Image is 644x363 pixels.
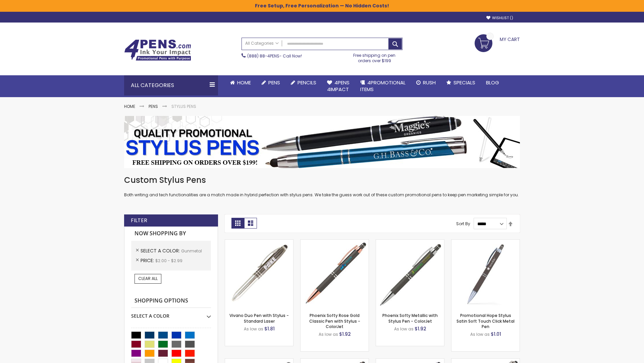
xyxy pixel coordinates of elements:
[264,325,275,332] span: $1.81
[155,258,182,264] span: $2.00 - $2.99
[309,313,360,329] a: Phoenix Softy Rose Gold Classic Pen with Stylus - ColorJet
[131,227,211,241] strong: Now Shopping by
[457,313,515,329] a: Promotional Hope Stylus Satin Soft Touch Click Metal Pen
[355,75,411,97] a: 4PROMOTIONALITEMS
[268,79,280,86] span: Pens
[423,79,436,86] span: Rush
[376,240,444,308] img: Phoenix Softy Metallic with Stylus Pen - ColorJet-Gunmetal
[451,239,520,245] a: Promotional Hope Stylus Satin Soft Touch Click Metal Pen-Gunmetal
[131,217,147,224] strong: Filter
[382,313,438,324] a: Phoenix Softy Metallic with Stylus Pen - ColorJet
[231,218,244,229] strong: Grid
[124,116,520,168] img: Stylus Pens
[491,331,501,337] span: $1.01
[346,50,403,64] div: Free shipping on pen orders over $199
[124,175,520,186] h1: Custom Stylus Pens
[141,247,181,254] span: Select A Color
[149,104,158,109] a: Pens
[124,175,520,198] div: Both writing and tech functionalities are a match made in hybrid perfection with stylus pens. We ...
[124,39,191,61] img: 4Pens Custom Pens and Promotional Products
[339,331,351,337] span: $1.92
[247,53,302,59] span: - Call Now!
[242,38,282,49] a: All Categories
[237,79,251,86] span: Home
[225,239,293,245] a: Vivano Duo Pen with Stylus - Standard Laser-Gunmetal
[453,79,475,86] span: Specials
[415,325,426,332] span: $1.92
[131,308,211,319] div: Select A Color
[244,326,263,332] span: As low as
[171,104,196,109] strong: Stylus Pens
[394,326,414,332] span: As low as
[225,240,293,308] img: Vivano Duo Pen with Stylus - Standard Laser-Gunmetal
[225,75,256,90] a: Home
[360,79,406,93] span: 4PROMOTIONAL ITEMS
[245,41,279,46] span: All Categories
[229,313,289,324] a: Vivano Duo Pen with Stylus - Standard Laser
[322,75,355,97] a: 4Pens4impact
[285,75,322,90] a: Pencils
[327,79,350,93] span: 4Pens 4impact
[181,248,202,254] span: Gunmetal
[138,276,158,281] span: Clear All
[486,79,499,86] span: Blog
[256,75,285,90] a: Pens
[319,331,338,337] span: As low as
[376,239,444,245] a: Phoenix Softy Metallic with Stylus Pen - ColorJet-Gunmetal
[411,75,441,90] a: Rush
[135,274,161,283] a: Clear All
[301,239,369,245] a: Phoenix Softy Rose Gold Classic Pen with Stylus - ColorJet-Gunmetal
[124,104,135,109] a: Home
[456,221,470,227] label: Sort By
[298,79,316,86] span: Pencils
[451,240,520,308] img: Promotional Hope Stylus Satin Soft Touch Click Metal Pen-Gunmetal
[481,75,504,90] a: Blog
[124,75,218,95] div: All Categories
[470,331,490,337] span: As low as
[441,75,481,90] a: Specials
[247,53,279,59] a: (888) 88-4PENS
[131,294,211,308] strong: Shopping Options
[301,240,369,308] img: Phoenix Softy Rose Gold Classic Pen with Stylus - ColorJet-Gunmetal
[486,15,513,21] a: Wishlist
[141,257,155,264] span: Price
